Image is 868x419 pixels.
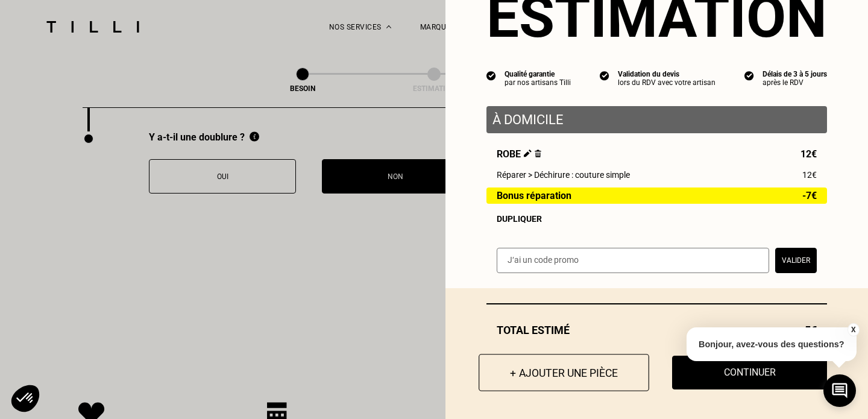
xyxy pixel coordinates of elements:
[618,70,715,78] div: Validation du devis
[687,327,857,361] p: Bonjour, avez-vous des questions?
[479,354,649,391] button: + Ajouter une pièce
[486,70,496,81] img: icon list info
[497,170,630,180] span: Réparer > Déchirure : couture simple
[505,70,571,78] div: Qualité garantie
[802,170,817,180] span: 12€
[497,214,817,224] div: Dupliquer
[763,78,827,87] div: après le RDV
[775,248,817,273] button: Valider
[744,70,754,81] img: icon list info
[486,324,827,336] div: Total estimé
[497,191,571,201] span: Bonus réparation
[524,150,532,157] img: Éditer
[763,70,827,78] div: Délais de 3 à 5 jours
[800,148,817,160] span: 12€
[802,191,817,201] span: -7€
[600,70,609,81] img: icon list info
[505,78,571,87] div: par nos artisans Tilli
[497,148,541,160] span: Robe
[497,248,769,273] input: J‘ai un code promo
[847,323,859,336] button: X
[672,356,827,389] button: Continuer
[492,112,821,127] p: À domicile
[535,150,541,157] img: Supprimer
[618,78,715,87] div: lors du RDV avec votre artisan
